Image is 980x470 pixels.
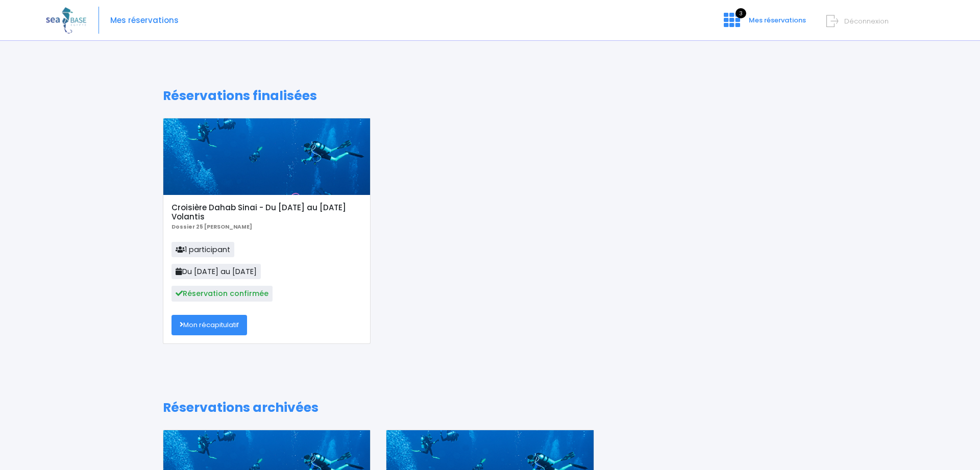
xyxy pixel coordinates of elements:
[736,8,746,18] span: 3
[844,16,889,26] span: Déconnexion
[716,19,812,29] a: 3 Mes réservations
[163,400,818,415] h1: Réservations archivées
[171,315,247,335] a: Mon récapitulatif
[749,15,806,25] span: Mes réservations
[171,203,362,221] h5: Croisière Dahab Sinai - Du [DATE] au [DATE] Volantis
[171,286,273,301] span: Réservation confirmée
[171,223,252,231] b: Dossier 25 [PERSON_NAME]
[163,88,818,104] h1: Réservations finalisées
[171,264,261,279] span: Du [DATE] au [DATE]
[171,242,234,257] span: 1 participant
